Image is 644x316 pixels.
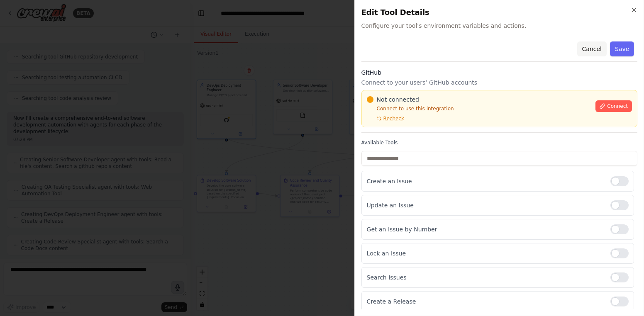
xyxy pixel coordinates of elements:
span: Connect [607,103,628,109]
p: Create a Release [367,297,604,306]
h3: GitHub [361,68,637,77]
p: Update an Issue [367,201,604,209]
span: Configure your tool's environment variables and actions. [361,22,637,30]
p: Connect to your users’ GitHub accounts [361,78,637,87]
h2: Edit Tool Details [361,7,637,18]
span: Not connected [377,95,419,104]
button: Connect [595,100,632,112]
p: Search Issues [367,273,604,282]
p: Create an Issue [367,177,604,185]
span: Recheck [383,115,404,122]
label: Available Tools [361,139,637,146]
p: Get an Issue by Number [367,225,604,233]
p: Connect to use this integration [367,105,591,112]
button: Save [610,41,634,56]
p: Lock an Issue [367,249,604,258]
button: Recheck [367,115,404,122]
button: Cancel [577,41,606,56]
